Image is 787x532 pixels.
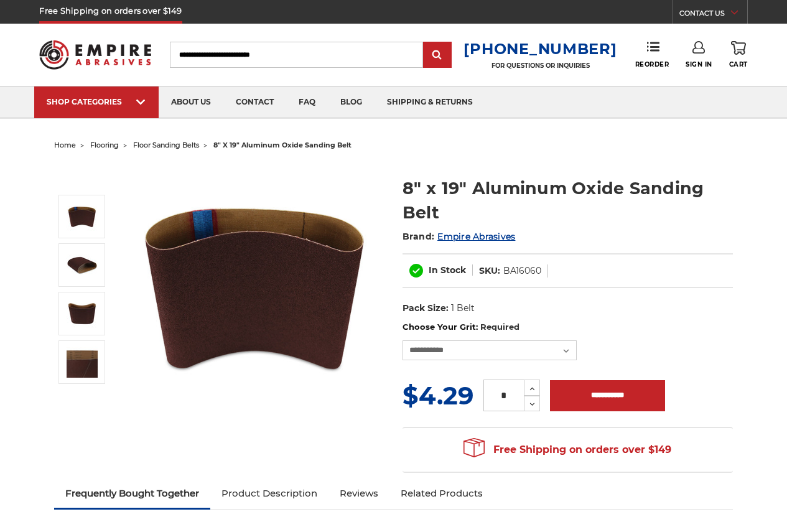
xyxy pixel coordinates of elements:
dt: SKU: [479,264,500,278]
span: Sign In [686,60,712,68]
div: SHOP CATEGORIES [47,97,146,106]
img: aluminum oxide 8x19 sanding belt [67,201,98,232]
p: FOR QUESTIONS OR INQUIRIES [463,62,617,70]
a: Reviews [328,480,389,507]
img: 8" x 19" Drum Sander Belt [67,298,98,329]
label: Choose Your Grit: [403,321,733,334]
a: [PHONE_NUMBER] [463,40,617,58]
a: Reorder [635,41,669,68]
a: faq [286,86,328,118]
h1: 8" x 19" Aluminum Oxide Sanding Belt [403,176,733,225]
span: Free Shipping on orders over $149 [463,437,671,462]
small: Required [480,322,519,332]
a: CONTACT US [679,6,747,24]
a: contact [223,86,286,118]
img: Empire Abrasives [39,33,151,77]
span: $4.29 [403,380,473,411]
a: Empire Abrasives [437,231,515,242]
span: Cart [729,60,748,68]
a: Related Products [389,480,494,507]
a: about us [159,86,223,118]
a: Frequently Bought Together [54,480,210,507]
dd: 1 Belt [451,302,475,315]
a: Cart [729,41,748,68]
a: floor sanding belts [133,141,199,149]
a: home [54,141,76,149]
span: In Stock [429,264,466,276]
dd: BA16060 [503,264,541,278]
img: 8" x 19" Aluminum Oxide Sanding Belt [67,347,98,378]
a: shipping & returns [375,86,485,118]
a: Product Description [210,480,328,507]
span: Reorder [635,60,669,68]
span: 8" x 19" aluminum oxide sanding belt [213,141,352,149]
img: ez8 drum sander belt [67,250,98,281]
a: flooring [90,141,119,149]
input: Submit [425,43,450,68]
a: blog [328,86,375,118]
span: Brand: [403,231,435,242]
dt: Pack Size: [403,302,449,315]
img: aluminum oxide 8x19 sanding belt [132,163,381,412]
